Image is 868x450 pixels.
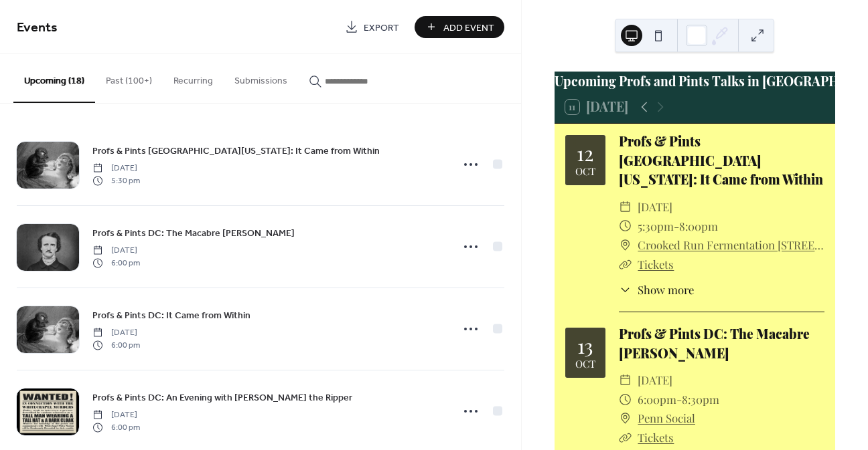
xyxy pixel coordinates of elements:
span: 8:30pm [682,390,719,409]
a: Profs & Pints [GEOGRAPHIC_DATA][US_STATE]: It Came from Within [92,143,380,158]
span: - [676,390,682,409]
span: Show more [638,282,694,298]
a: Export [335,16,409,38]
div: ​ [619,282,632,298]
span: Profs & Pints DC: The Macabre [PERSON_NAME] [92,227,295,241]
button: Recurring [163,54,224,102]
span: 8:00pm [679,217,718,236]
a: Crooked Run Fermentation [STREET_ADDRESS][PERSON_NAME][PERSON_NAME] [638,235,824,255]
div: ​ [619,370,632,390]
a: Profs & Pints [GEOGRAPHIC_DATA][US_STATE]: It Came from Within [619,132,823,189]
div: ​ [619,197,632,217]
span: - [674,217,679,236]
button: ​Show more [619,282,695,298]
span: [DATE] [92,245,140,257]
button: Upcoming (18) [13,54,95,103]
div: Oct [575,359,595,369]
div: ​ [619,235,632,255]
span: Profs & Pints [GEOGRAPHIC_DATA][US_STATE]: It Came from Within [92,144,380,158]
span: Add Event [443,21,494,35]
span: Profs & Pints DC: An Evening with [PERSON_NAME] the Ripper [92,391,352,405]
span: Events [17,15,58,41]
div: ​ [619,390,632,409]
div: Upcoming Profs and Pints Talks in [GEOGRAPHIC_DATA][US_STATE] [555,72,835,91]
div: Oct [575,166,595,177]
span: 5:30 pm [92,175,140,187]
a: Profs & Pints DC: An Evening with [PERSON_NAME] the Ripper [92,390,352,405]
a: Profs & Pints DC: It Came from Within [92,308,250,323]
span: 6:00 pm [92,257,140,269]
a: Tickets [638,430,674,445]
span: 6:00 pm [92,339,140,351]
div: ​ [619,409,632,428]
div: 12 [577,143,593,163]
a: Penn Social [638,409,695,428]
div: ​ [619,217,632,236]
div: 13 [577,336,593,356]
span: [DATE] [92,162,140,175]
button: Past (100+) [95,54,163,102]
span: [DATE] [92,327,140,339]
span: [DATE] [638,197,672,217]
div: ​ [619,428,632,447]
a: Profs & Pints DC: The Macabre [PERSON_NAME] [92,225,295,241]
a: Tickets [638,257,674,271]
span: Profs & Pints DC: It Came from Within [92,309,250,323]
a: Profs & Pints DC: The Macabre [PERSON_NAME] [619,325,810,362]
button: Add Event [415,16,504,38]
span: Export [364,21,399,35]
span: 6:00 pm [92,421,140,433]
span: [DATE] [92,409,140,421]
span: 5:30pm [638,217,674,236]
span: 6:00pm [638,390,676,409]
div: ​ [619,255,632,274]
span: [DATE] [638,370,672,390]
button: Submissions [224,54,298,102]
